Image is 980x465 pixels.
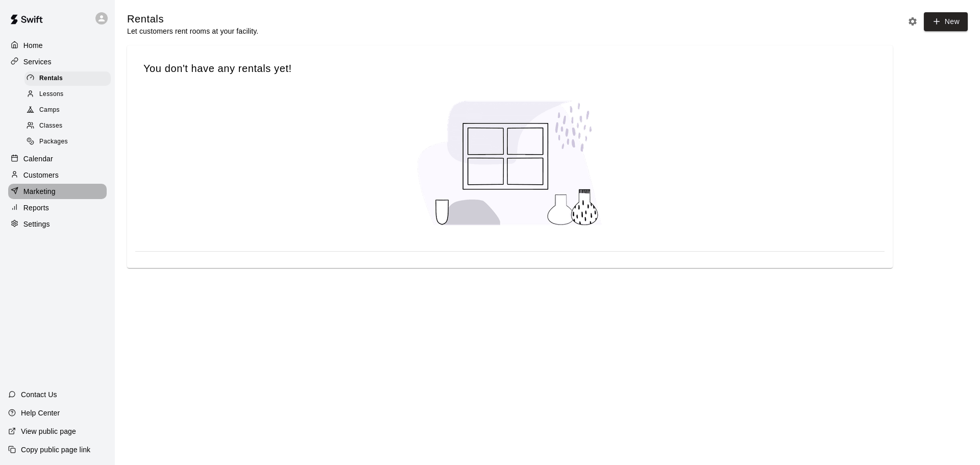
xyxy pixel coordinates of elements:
div: Packages [24,135,111,149]
p: View public page [21,426,76,436]
a: Settings [8,216,107,232]
p: Settings [23,219,50,229]
span: Classes [39,121,62,131]
p: Services [23,57,52,67]
a: New [924,12,968,31]
p: Help Center [21,408,60,418]
p: Reports [23,203,49,213]
button: Rental settings [905,14,920,29]
p: Marketing [23,186,56,197]
a: Home [8,38,107,53]
a: Marketing [8,184,107,199]
a: Customers [8,167,107,183]
p: Contact Us [21,389,57,400]
a: Reports [8,200,107,215]
span: Rentals [39,74,63,84]
h5: Rentals [127,12,258,26]
a: Lessons [24,86,115,102]
div: Rentals [24,71,111,86]
div: Camps [24,103,111,117]
span: Packages [39,137,68,147]
a: Camps [24,103,115,118]
span: Camps [39,105,60,115]
a: Packages [24,134,115,150]
img: No services created [408,91,612,235]
a: Services [8,54,107,69]
span: You don't have any rentals yet! [143,62,876,76]
p: Let customers rent rooms at your facility. [127,26,258,36]
p: Copy public page link [21,445,90,455]
span: Lessons [39,89,64,100]
p: Customers [23,170,59,180]
a: Classes [24,118,115,134]
a: Rentals [24,70,115,86]
a: Calendar [8,151,107,166]
p: Home [23,40,43,51]
div: Classes [24,119,111,133]
div: Lessons [24,87,111,102]
p: Calendar [23,154,53,164]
